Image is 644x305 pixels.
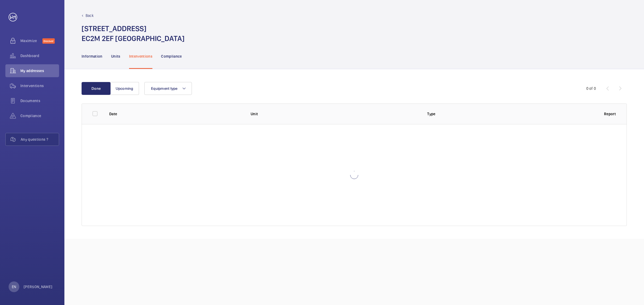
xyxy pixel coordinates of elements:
span: Maximize [20,38,42,43]
p: Unit [251,111,419,117]
div: 0 of 0 [586,86,596,91]
p: Interventions [129,54,153,59]
span: Documents [20,98,59,103]
span: Equipment type [151,86,178,91]
span: My addresses [20,68,59,73]
p: Information [82,54,103,59]
p: Date [109,111,117,117]
p: Back [86,13,94,18]
button: Upcoming [110,82,139,95]
span: Interventions [20,83,59,88]
p: Report [604,111,616,117]
h1: [STREET_ADDRESS] EC2M 2EF [GEOGRAPHIC_DATA] [82,24,185,43]
p: Type [427,111,435,117]
p: Units [111,54,120,59]
span: Dashboard [20,53,59,58]
p: EN [12,284,16,289]
button: Equipment type [144,82,192,95]
p: [PERSON_NAME] [24,284,53,289]
span: Discover [42,38,55,44]
p: Compliance [161,54,182,59]
span: Compliance [20,113,59,118]
span: Any questions ? [21,137,59,142]
button: Done [82,82,111,95]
